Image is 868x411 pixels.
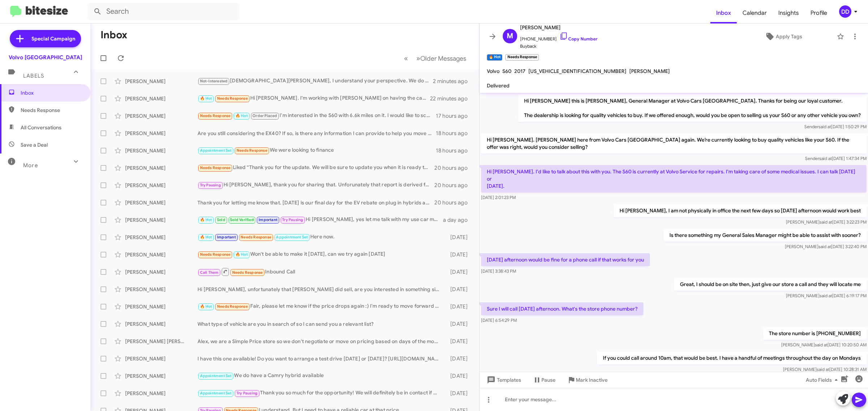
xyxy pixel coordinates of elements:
[412,51,471,66] button: Next
[507,30,513,42] span: M
[200,96,212,101] span: 🔥 Hot
[434,164,473,172] div: 20 hours ago
[235,252,248,257] span: 🔥 Hot
[629,68,670,74] span: [PERSON_NAME]
[443,234,473,241] div: [DATE]
[200,165,231,170] span: Needs Response
[125,130,197,137] div: [PERSON_NAME]
[125,286,197,293] div: [PERSON_NAME]
[125,234,197,241] div: [PERSON_NAME]
[481,133,867,153] p: Hi [PERSON_NAME]. [PERSON_NAME] here from Volvo Cars [GEOGRAPHIC_DATA] again. We’re currently loo...
[200,148,232,153] span: Appointment Set
[514,68,526,74] span: 2017
[217,304,248,309] span: Needs Response
[817,367,829,372] span: said at
[197,112,436,120] div: I'm interested in the S60 with 6.6k miles on it. I would like to schedule an appointment to come ...
[833,5,860,18] button: DD
[820,293,832,298] span: said at
[197,146,436,155] div: We were looking to finance
[21,89,82,96] span: Inbox
[502,68,511,74] span: S60
[487,54,502,61] small: 🔥 Hot
[404,54,408,63] span: «
[197,199,434,206] div: Thank you for letting me know that. [DATE] is our final day for the EV rebate on plug in hybrids ...
[88,3,239,20] input: Search
[481,165,867,192] p: Hi [PERSON_NAME]. I'd like to talk about this with you. The S60 is currently at Volvo Service for...
[197,338,443,345] div: Alex, we are a Simple Price store so we don't negotiate or move on pricing based on days of the m...
[200,217,212,222] span: 🔥 Hot
[197,389,443,397] div: Thank you so much for the opportunity! We will definitely be in contact if we need anything addit...
[773,3,805,23] span: Insights
[443,355,473,362] div: [DATE]
[815,342,827,347] span: said at
[737,3,773,23] a: Calendar
[805,156,867,161] span: Sender [DATE] 1:47:34 PM
[820,219,832,225] span: said at
[763,327,867,340] p: The store number is [PHONE_NUMBER]
[481,268,516,274] span: [DATE] 3:38:43 PM
[443,286,473,293] div: [DATE]
[125,355,197,362] div: [PERSON_NAME]
[520,43,597,50] span: Buyback
[819,156,832,161] span: said at
[197,372,443,380] div: We do have a Camry hybrid available
[125,372,197,380] div: [PERSON_NAME]
[520,23,597,32] span: [PERSON_NAME]
[125,320,197,328] div: [PERSON_NAME]
[804,124,867,129] span: Sender [DATE] 1:50:29 PM
[436,130,473,137] div: 18 hours ago
[125,95,197,102] div: [PERSON_NAME]
[200,183,221,187] span: Try Pausing
[125,147,197,154] div: [PERSON_NAME]
[541,373,556,386] span: Pause
[197,250,443,259] div: Won't be able to make it [DATE], can we try again [DATE]
[443,320,473,328] div: [DATE]
[200,235,212,239] span: 🔥 Hot
[480,373,527,386] button: Templates
[710,3,737,23] a: Inbox
[237,391,258,395] span: Try Pausing
[487,82,510,89] span: Delivered
[197,320,443,328] div: What type of vehicle are you in search of so I can send you a relevant list?
[125,112,197,120] div: [PERSON_NAME]
[276,235,308,239] span: Appointment Set
[733,30,833,43] button: Apply Tags
[230,217,254,222] span: Sold Verified
[197,181,434,189] div: Hi [PERSON_NAME], thank you for sharing that. Unforunately that report is derived from our servic...
[232,270,263,275] span: Needs Response
[800,373,846,386] button: Auto Fields
[259,217,277,222] span: Important
[197,94,430,103] div: Hi [PERSON_NAME]. I'm working with [PERSON_NAME] on having the car assessed since it's already in...
[200,391,232,395] span: Appointment Set
[805,3,833,23] span: Profile
[781,342,867,347] span: [PERSON_NAME] [DATE] 10:20:50 AM
[818,244,831,249] span: said at
[197,355,443,362] div: I have this one available! Do you want to arrange a test drive [DATE] or [DATE]? [URL][DOMAIN_NAME]
[485,373,521,386] span: Templates
[481,317,517,323] span: [DATE] 6:54:29 PM
[200,373,232,378] span: Appointment Set
[200,304,212,309] span: 🔥 Hot
[101,29,127,41] h1: Inbox
[436,112,473,120] div: 17 hours ago
[481,302,643,315] p: Sure I will call [DATE] afternoon. What's the store phone number?
[527,373,561,386] button: Pause
[235,113,248,118] span: 🔥 Hot
[125,164,197,172] div: [PERSON_NAME]
[125,338,197,345] div: [PERSON_NAME] [PERSON_NAME]
[416,54,420,63] span: »
[487,68,499,74] span: Volvo
[481,253,650,266] p: [DATE] afternoon would be fine for a phone call if that works for you
[217,96,248,101] span: Needs Response
[125,251,197,258] div: [PERSON_NAME]
[561,373,613,386] button: Mark Inactive
[785,244,867,249] span: [PERSON_NAME] [DATE] 3:22:40 PM
[21,124,61,131] span: All Conversations
[252,113,277,118] span: Order Placed
[505,54,539,61] small: Needs Response
[443,338,473,345] div: [DATE]
[433,78,473,85] div: 2 minutes ago
[125,303,197,310] div: [PERSON_NAME]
